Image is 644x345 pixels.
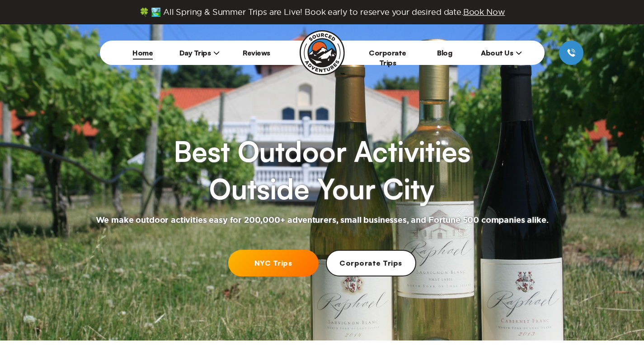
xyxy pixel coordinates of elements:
a: Corporate Trips [326,250,416,276]
h2: We make outdoor activities easy for 200,000+ adventurers, small businesses, and Fortune 500 compa... [96,215,549,226]
a: Blog [437,48,452,57]
img: Sourced Adventures company logo [300,30,345,75]
span: Book Now [463,8,505,16]
span: 🍀 🏞️ All Spring & Summer Trips are Live! Book early to reserve your desired date. [139,7,505,17]
iframe: Help Scout Beacon - Open [599,300,626,327]
a: Corporate Trips [369,48,406,67]
a: Reviews [243,48,270,57]
a: NYC Trips [228,250,319,276]
span: Day Trips [179,48,220,57]
a: Home [132,48,153,57]
h1: Best Outdoor Activities Outside Your City [174,133,470,208]
span: About Us [481,48,522,57]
